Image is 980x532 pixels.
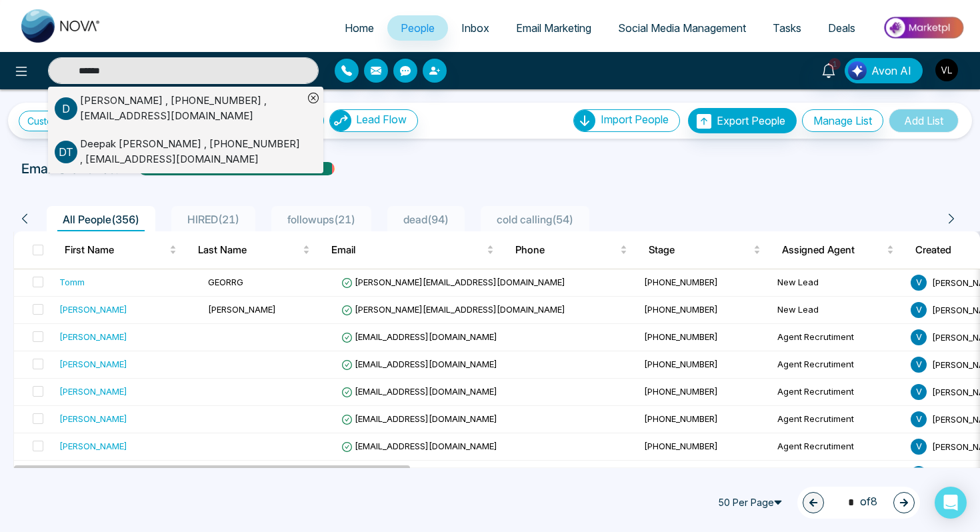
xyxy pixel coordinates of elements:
span: Email Marketing [516,21,591,35]
span: V [911,302,927,318]
td: Agent Recrutiment [772,406,905,433]
img: Lead Flow [330,110,351,131]
a: Deals [815,15,869,41]
th: Stage [638,231,771,269]
span: V [911,329,927,345]
div: [PERSON_NAME] [59,357,127,371]
a: Email Marketing [503,15,605,41]
th: Phone [505,231,638,269]
p: d [55,97,77,120]
span: Avon AI [871,63,911,79]
div: [PERSON_NAME] , [PHONE_NUMBER] , [EMAIL_ADDRESS][DOMAIN_NAME] [80,93,303,123]
span: of 8 [840,493,877,511]
span: Assigned Agent [782,242,884,258]
div: Tomm [59,275,85,289]
div: [PERSON_NAME] [59,385,127,398]
span: V [911,466,927,482]
td: Agent Recrutiment [772,433,905,461]
img: Market-place.gif [875,13,972,43]
td: Agent Recrutiment [772,461,905,488]
span: [PHONE_NUMBER] [644,386,718,397]
span: All People ( 356 ) [57,213,145,226]
span: V [911,275,927,291]
span: V [911,384,927,400]
span: Stage [649,242,751,258]
span: Export People [717,114,785,127]
td: Agent Recrutiment [772,324,905,351]
span: [PERSON_NAME] [208,304,276,315]
th: Email [321,231,505,269]
span: followups ( 21 ) [282,213,361,226]
p: D T [55,141,77,163]
a: Custom Filter [19,111,113,131]
th: First Name [54,231,187,269]
a: People [387,15,448,41]
span: [EMAIL_ADDRESS][DOMAIN_NAME] [341,331,497,342]
th: Last Name [187,231,321,269]
td: New Lead [772,269,905,297]
img: Lead Flow [848,61,867,80]
a: Inbox [448,15,503,41]
img: Nova CRM Logo [21,9,101,43]
span: V [911,357,927,373]
span: 50 Per Page [712,492,792,513]
div: [PERSON_NAME] [59,303,127,316]
span: Social Media Management [618,21,746,35]
span: [PHONE_NUMBER] [644,413,718,424]
span: Phone [515,242,617,258]
span: [PHONE_NUMBER] [644,359,718,369]
span: GEORRG [208,277,243,287]
span: People [401,21,435,35]
span: [PERSON_NAME][EMAIL_ADDRESS][DOMAIN_NAME] [341,277,565,287]
div: [PERSON_NAME] [59,330,127,343]
span: [PHONE_NUMBER] [644,331,718,342]
button: Export People [688,108,797,133]
div: Open Intercom Messenger [935,487,967,519]
span: First Name [65,242,167,258]
span: Lead Flow [356,113,407,126]
span: [PERSON_NAME][EMAIL_ADDRESS][DOMAIN_NAME] [341,304,565,315]
td: Agent Recrutiment [772,379,905,406]
span: [EMAIL_ADDRESS][DOMAIN_NAME] [341,386,497,397]
button: Avon AI [845,58,923,83]
span: Email [331,242,484,258]
td: New Lead [772,297,905,324]
div: [PERSON_NAME] [59,412,127,425]
span: [EMAIL_ADDRESS][DOMAIN_NAME] [341,413,497,424]
div: Deepak [PERSON_NAME] , [PHONE_NUMBER] , [EMAIL_ADDRESS][DOMAIN_NAME] [80,137,303,167]
span: 1 [829,58,841,70]
p: Email Statistics: [21,159,119,179]
span: [PHONE_NUMBER] [644,277,718,287]
span: Import People [601,113,669,126]
span: HIRED ( 21 ) [182,213,245,226]
span: [EMAIL_ADDRESS][DOMAIN_NAME] [341,441,497,451]
span: dead ( 94 ) [398,213,454,226]
th: Assigned Agent [771,231,905,269]
td: Agent Recrutiment [772,351,905,379]
a: Lead FlowLead Flow [324,109,418,132]
span: [EMAIL_ADDRESS][DOMAIN_NAME] [341,359,497,369]
button: Manage List [802,109,883,132]
span: [PHONE_NUMBER] [644,304,718,315]
a: Home [331,15,387,41]
span: [PHONE_NUMBER] [644,441,718,451]
span: Home [345,21,374,35]
a: Social Media Management [605,15,759,41]
img: User Avatar [935,59,958,81]
span: Last Name [198,242,300,258]
span: Deals [828,21,855,35]
a: 1 [813,58,845,81]
span: Tasks [773,21,801,35]
span: Inbox [461,21,489,35]
a: Tasks [759,15,815,41]
button: Lead Flow [329,109,418,132]
span: cold calling ( 54 ) [491,213,579,226]
span: V [911,411,927,427]
div: [PERSON_NAME] [59,439,127,453]
span: V [911,439,927,455]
